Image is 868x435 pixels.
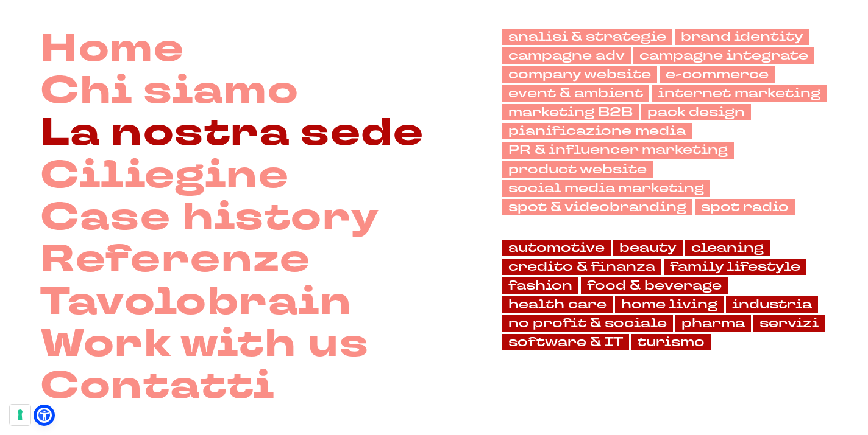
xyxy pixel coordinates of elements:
a: brand identity [675,29,809,45]
a: Open Accessibility Menu [37,408,52,423]
a: analisi & strategie [502,29,672,45]
a: Tavolobrain [40,282,352,324]
a: Ciliegine [40,155,289,197]
a: industria [726,296,818,313]
a: software & IT [502,334,629,350]
a: PR & influencer marketing [502,142,734,158]
a: pharma [675,315,751,332]
a: credito & finanza [502,259,661,275]
a: company website [502,66,657,83]
a: La nostra sede [40,113,424,155]
a: Chi siamo [40,71,299,113]
a: no profit & sociale [502,315,673,332]
a: automotive [502,240,611,256]
a: food & beverage [581,277,728,294]
a: Case history [40,197,379,239]
a: family lifestyle [664,259,806,275]
a: fashion [502,277,578,294]
a: pack design [641,104,751,120]
button: Le tue preferenze relative al consenso per le tecnologie di tracciamento [10,405,30,425]
a: spot radio [695,199,795,215]
a: product website [502,161,653,178]
a: marketing B2B [502,104,639,120]
a: Work with us [40,324,369,366]
a: e-commerce [660,66,775,83]
a: servizi [753,315,825,332]
a: turismo [631,334,711,350]
a: social media marketing [502,180,710,197]
a: internet marketing [652,85,827,102]
a: beauty [613,240,683,256]
a: pianificazione media [502,123,692,139]
a: Home [40,29,184,71]
a: cleaning [685,240,770,256]
a: home living [615,296,724,313]
a: spot & videobranding [502,199,692,215]
a: Referenze [40,239,310,281]
a: campagne adv [502,47,631,64]
a: health care [502,296,613,313]
a: event & ambient [502,85,649,102]
a: Contatti [40,366,275,408]
a: campagne integrate [633,47,814,64]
